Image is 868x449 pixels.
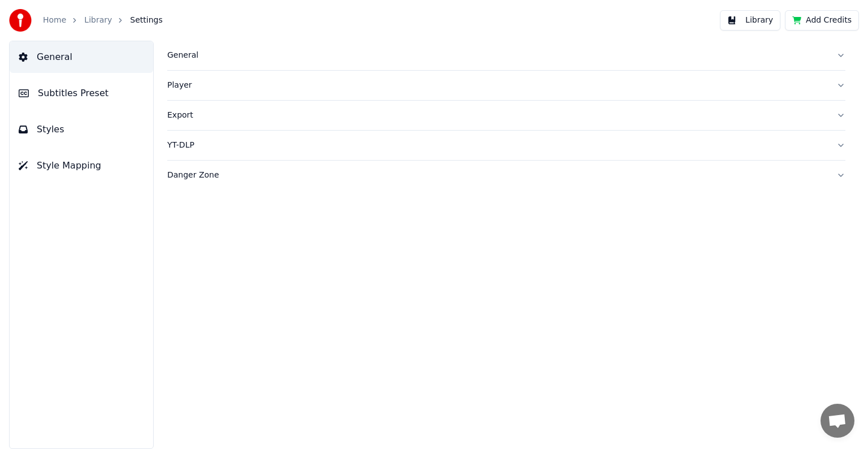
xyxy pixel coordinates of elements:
[43,15,66,26] a: Home
[10,77,153,109] button: Subtitles Preset
[167,110,827,121] div: Export
[37,50,72,64] span: General
[37,159,101,172] span: Style Mapping
[43,15,163,26] nav: breadcrumb
[167,50,827,61] div: General
[821,404,854,438] a: Open chat
[167,161,845,190] button: Danger Zone
[167,101,845,130] button: Export
[167,140,827,151] div: YT-DLP
[84,15,112,26] a: Library
[720,10,780,31] button: Library
[10,41,153,73] button: General
[167,131,845,160] button: YT-DLP
[167,71,845,100] button: Player
[10,114,153,145] button: Styles
[37,123,64,136] span: Styles
[9,9,32,32] img: youka
[167,41,845,70] button: General
[130,15,162,26] span: Settings
[785,10,859,31] button: Add Credits
[38,87,108,100] span: Subtitles Preset
[167,170,827,181] div: Danger Zone
[167,80,827,91] div: Player
[10,150,153,182] button: Style Mapping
